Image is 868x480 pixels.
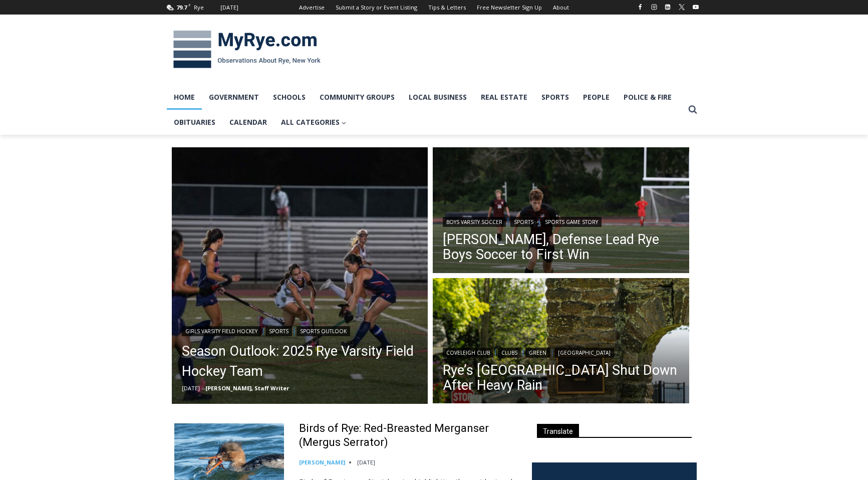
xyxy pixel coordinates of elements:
a: YouTube [690,1,702,13]
a: Sports Outlook [297,326,350,336]
a: Linkedin [662,1,674,13]
img: (PHOTO: Rye Boys Soccer's Lex Cox (#23) dribbling againt Tappan Zee on Thursday, September 4. Cre... [433,147,689,276]
a: Government [202,85,266,110]
div: | | [182,324,418,336]
span: F [188,2,191,8]
a: [PERSON_NAME] [299,458,345,466]
a: [PERSON_NAME], Defense Lead Rye Boys Soccer to First Win [443,232,679,262]
a: Read More Rye’s Coveleigh Beach Shut Down After Heavy Rain [433,278,689,406]
img: (PHOTO: Rye Varsity Field Hockey Head Coach Kelly Vegliante has named senior captain Kate Morreal... [172,147,428,404]
a: Coveleigh Club [443,348,493,358]
a: [GEOGRAPHIC_DATA] [554,348,614,358]
a: Sports [534,85,576,110]
a: Read More Season Outlook: 2025 Rye Varsity Field Hockey Team [172,147,428,404]
span: – [202,384,205,392]
a: Local Business [402,85,474,110]
div: Rye [194,3,204,12]
a: [PERSON_NAME], Staff Writer [205,384,289,392]
a: Facebook [634,1,646,13]
a: People [576,85,617,110]
a: Police & Fire [617,85,679,110]
a: All Categories [274,110,354,135]
a: Read More Cox, Defense Lead Rye Boys Soccer to First Win [433,147,689,276]
a: Obituaries [167,110,222,135]
a: Instagram [648,1,660,13]
div: | | [443,215,679,227]
a: Green [525,348,550,358]
a: Real Estate [474,85,534,110]
span: Translate [537,424,579,437]
a: Sports [265,326,292,336]
a: Boys Varsity Soccer [443,217,506,227]
a: X [676,1,688,13]
div: | | | [443,346,679,358]
a: Birds of Rye: Red-Breasted Merganser (Mergus Serrator) [299,421,519,450]
span: 79.7 [176,4,187,11]
time: [DATE] [357,458,375,466]
a: Clubs [498,348,521,358]
time: [DATE] [182,384,200,392]
a: Sports [510,217,537,227]
a: Schools [266,85,313,110]
a: Season Outlook: 2025 Rye Varsity Field Hockey Team [182,341,418,381]
a: Sports Game Story [541,217,602,227]
img: (PHOTO: Coveleigh Club, at 459 Stuyvesant Avenue in Rye. Credit: Justin Gray.) [433,278,689,406]
a: Home [167,85,202,110]
a: Calendar [222,110,274,135]
button: View Search Form [684,101,702,119]
span: All Categories [281,117,347,128]
a: Girls Varsity Field Hockey [182,326,261,336]
img: MyRye.com [167,24,327,76]
a: Rye’s [GEOGRAPHIC_DATA] Shut Down After Heavy Rain [443,363,679,393]
a: Community Groups [313,85,402,110]
nav: Primary Navigation [167,85,684,135]
div: [DATE] [220,3,238,12]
